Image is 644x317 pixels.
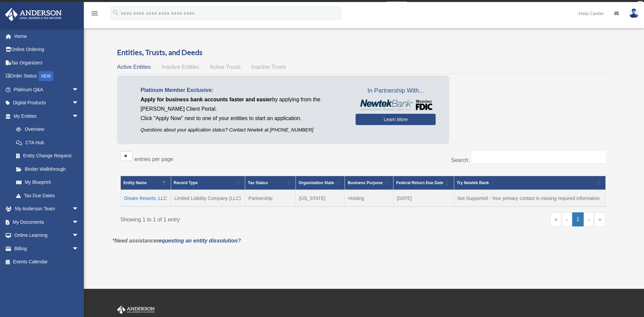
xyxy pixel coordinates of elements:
a: My Anderson Teamarrow_drop_down [5,202,89,216]
p: Questions about your application status? Contact Newtek at [PHONE_NUMBER] [141,126,345,134]
label: entries per page [135,156,173,162]
a: Next [584,212,594,226]
td: Partnership [245,190,296,207]
span: Inactive Entities [162,64,199,70]
img: Anderson Advisors Platinum Portal [3,8,64,21]
a: Tax Due Dates [9,189,86,202]
span: Apply for business bank accounts faster and easier [141,97,272,102]
span: Federal Return Due Date [396,180,443,185]
a: Events Calendar [5,255,89,269]
label: Search: [451,157,470,163]
th: Entity Name: Activate to invert sorting [121,176,171,190]
span: Record Type [174,180,198,185]
th: Organization State: Activate to sort [296,176,345,190]
a: survey [386,2,407,10]
a: First [550,212,562,226]
a: CTA Hub [9,136,86,149]
td: Dream Resorts, LLC [121,190,171,207]
span: Tax Status [248,180,268,185]
a: Billingarrow_drop_down [5,242,89,255]
th: Federal Return Due Date: Activate to sort [393,176,454,190]
div: Showing 1 to 1 of 1 entry [120,212,358,224]
span: Entity Name [123,180,147,185]
th: Record Type: Activate to sort [171,176,245,190]
span: Active Entities [117,64,151,70]
span: Inactive Trusts [252,64,286,70]
img: User Pic [629,8,639,18]
th: Tax Status: Activate to sort [245,176,296,190]
span: Organization State [299,180,334,185]
h3: Entities, Trusts, and Deeds [117,47,609,58]
td: Holding [345,190,393,207]
a: Entity Change Request [9,149,86,163]
td: Limited Liability Company (LLC) [171,190,245,207]
span: In Partnership With... [356,86,436,96]
p: Click "Apply Now" next to one of your entities to start an application. [141,114,345,123]
a: Last [594,212,606,226]
img: NewtekBankLogoSM.png [359,100,432,110]
a: My Entitiesarrow_drop_down [5,109,86,123]
a: requesting an entity dissolution [157,238,238,244]
span: arrow_drop_down [72,109,86,123]
span: arrow_drop_down [72,83,86,97]
a: Home [5,30,89,43]
span: arrow_drop_down [72,229,86,243]
th: Business Purpose: Activate to sort [345,176,393,190]
a: Tax Organizers [5,56,89,69]
em: *Need assistance ? [112,238,241,244]
span: arrow_drop_down [72,215,86,229]
a: Previous [562,212,572,226]
a: My Documentsarrow_drop_down [5,215,89,229]
a: Online Learningarrow_drop_down [5,229,89,242]
td: Not Supported - Your primary contact is missing required information. [454,190,605,207]
a: My Blueprint [9,176,86,189]
td: [DATE] [393,190,454,207]
div: NEW [39,71,53,81]
a: Digital Productsarrow_drop_down [5,96,89,110]
th: Try Newtek Bank : Activate to sort [454,176,605,190]
a: Overview [9,123,82,136]
p: Platinum Member Exclusive: [141,86,345,95]
div: close [638,1,642,5]
td: [US_STATE] [296,190,345,207]
a: Learn More [356,114,436,125]
span: Business Purpose [347,180,383,185]
span: arrow_drop_down [72,202,86,216]
span: arrow_drop_down [72,242,86,256]
p: by applying from the [PERSON_NAME] Client Portal. [141,95,345,114]
span: arrow_drop_down [72,96,86,110]
a: Online Ordering [5,43,89,56]
a: Order StatusNEW [5,69,89,83]
a: Binder Walkthrough [9,162,86,176]
img: Anderson Advisors Platinum Portal [116,306,156,314]
span: Active Trusts [210,64,241,70]
a: Platinum Q&Aarrow_drop_down [5,83,89,96]
a: menu [91,12,99,17]
i: menu [91,9,99,17]
div: Get a chance to win 6 months of Platinum for free just by filling out this [237,2,383,10]
div: Try Newtek Bank [457,179,595,187]
a: 1 [572,212,584,226]
i: search [112,9,119,16]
